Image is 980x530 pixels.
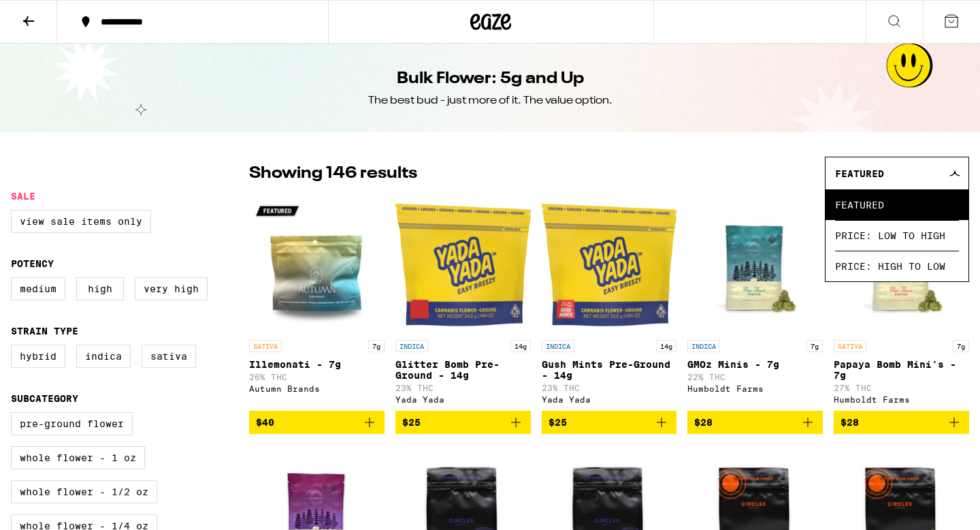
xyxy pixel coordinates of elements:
p: 22% THC [687,373,823,381]
p: 7g [806,340,823,352]
div: Humboldt Farms [834,395,969,404]
span: $25 [402,417,421,428]
img: Yada Yada - Glitter Bomb Pre-Ground - 14g [395,197,531,333]
p: Showing 146 results [249,162,417,185]
label: Hybrid [11,345,65,368]
h1: Bulk Flower: 5g and Up [397,67,584,91]
button: Add to bag [249,411,385,434]
label: Sativa [142,345,196,368]
span: $25 [549,417,567,428]
span: $28 [694,417,713,428]
a: Open page for Glitter Bomb Pre-Ground - 14g from Yada Yada [395,197,531,411]
p: Papaya Bomb Mini's - 7g [834,359,969,381]
div: Humboldt Farms [687,384,823,393]
p: 23% THC [542,384,677,392]
p: 7g [953,340,969,352]
label: Whole Flower - 1 oz [11,446,145,469]
a: Open page for Gush Mints Pre-Ground - 14g from Yada Yada [542,197,677,411]
label: Indica [76,345,131,368]
img: Humboldt Farms - GMOz Minis - 7g [687,197,823,333]
button: Add to bag [687,411,823,434]
span: $40 [256,417,274,428]
span: Featured [835,189,959,220]
p: Illemonati - 7g [249,359,385,370]
legend: Potency [11,258,54,269]
label: Whole Flower - 1/2 oz [11,480,157,503]
a: Open page for GMOz Minis - 7g from Humboldt Farms [687,197,823,411]
span: $28 [840,417,859,428]
span: Featured [835,168,884,179]
p: 26% THC [249,373,385,381]
legend: Subcategory [11,393,78,404]
div: Yada Yada [395,395,531,404]
p: INDICA [687,340,720,352]
button: Add to bag [542,411,677,434]
p: INDICA [542,340,574,352]
label: Very High [135,277,208,300]
p: Glitter Bomb Pre-Ground - 14g [395,359,531,381]
p: 23% THC [395,384,531,392]
label: Medium [11,277,65,300]
button: Add to bag [834,411,969,434]
img: Autumn Brands - Illemonati - 7g [249,197,385,333]
button: Add to bag [395,411,531,434]
a: Open page for Papaya Bomb Mini's - 7g from Humboldt Farms [834,197,969,411]
p: 14g [656,340,676,352]
p: 14g [510,340,531,352]
span: Price: Low to High [835,220,959,251]
legend: Strain Type [11,326,78,337]
label: View Sale Items Only [11,210,151,233]
div: Yada Yada [542,395,677,404]
img: Yada Yada - Gush Mints Pre-Ground - 14g [542,197,677,333]
p: SATIVA [834,340,866,352]
span: Hi. Need any help? [8,10,98,20]
span: Price: High to Low [835,251,959,281]
p: SATIVA [249,340,282,352]
a: Open page for Illemonati - 7g from Autumn Brands [249,197,385,411]
p: 27% THC [834,384,969,392]
label: Pre-ground Flower [11,412,133,435]
label: High [76,277,124,300]
p: Gush Mints Pre-Ground - 14g [542,359,677,381]
div: The best bud - just more of it. The value option. [368,93,612,108]
p: INDICA [395,340,428,352]
div: Autumn Brands [249,384,385,393]
p: GMOz Minis - 7g [687,359,823,370]
legend: Sale [11,191,35,202]
p: 7g [368,340,385,352]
